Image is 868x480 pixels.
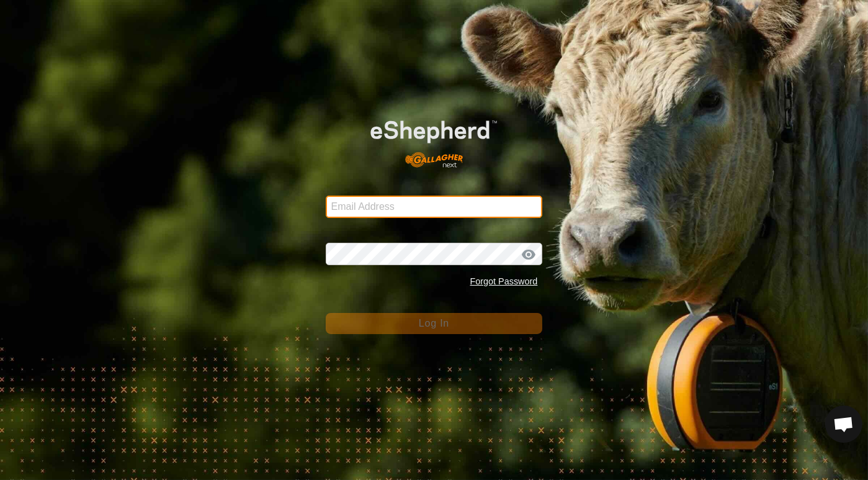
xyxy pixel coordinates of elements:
[347,102,521,176] img: E-shepherd Logo
[470,276,538,286] a: Forgot Password
[419,318,449,328] span: Log In
[825,405,862,443] div: Open chat
[326,196,543,218] input: Email Address
[326,313,543,334] button: Log In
